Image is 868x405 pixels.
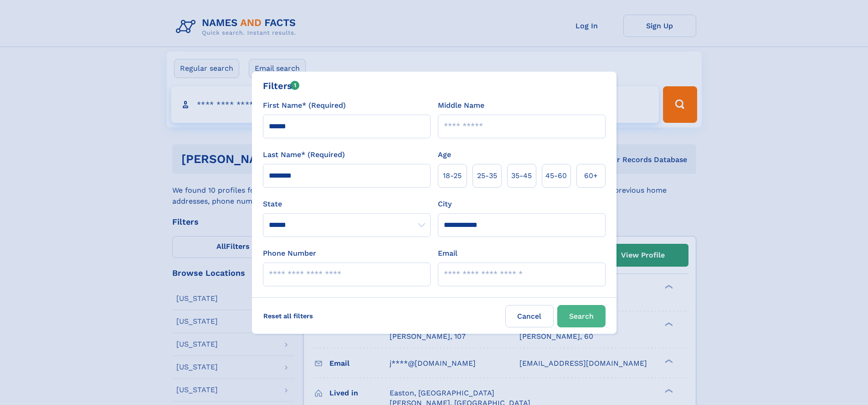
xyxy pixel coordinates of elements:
[438,100,484,111] label: Middle Name
[263,149,345,160] label: Last Name* (Required)
[557,305,606,327] button: Search
[477,170,497,181] span: 25‑35
[257,305,319,327] label: Reset all filters
[584,170,598,181] span: 60+
[263,100,346,111] label: First Name* (Required)
[263,199,431,210] label: State
[263,248,316,259] label: Phone Number
[438,149,451,160] label: Age
[545,170,567,181] span: 45‑60
[505,305,554,327] label: Cancel
[443,170,462,181] span: 18‑25
[438,199,452,210] label: City
[511,170,532,181] span: 35‑45
[263,79,300,93] div: Filters
[438,248,457,259] label: Email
